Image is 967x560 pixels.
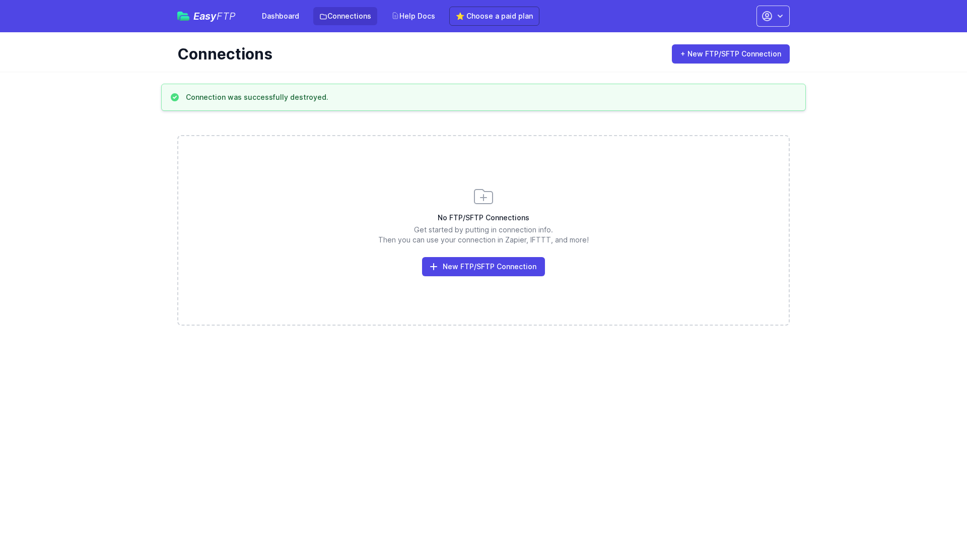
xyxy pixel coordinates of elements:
[178,225,789,245] p: Get started by putting in connection info. Then you can use your connection in Zapier, IFTTT, and...
[177,45,658,63] h1: Connections
[422,257,545,276] a: New FTP/SFTP Connection
[217,10,236,22] span: FTP
[256,7,305,25] a: Dashboard
[193,11,236,21] span: Easy
[385,7,441,25] a: Help Docs
[178,213,789,223] h3: No FTP/SFTP Connections
[186,92,328,102] h3: Connection was successfully destroyed.
[672,44,790,64] a: + New FTP/SFTP Connection
[313,7,377,25] a: Connections
[177,12,189,21] img: easyftp_logo.png
[177,11,236,21] a: EasyFTP
[449,7,539,26] a: ⭐ Choose a paid plan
